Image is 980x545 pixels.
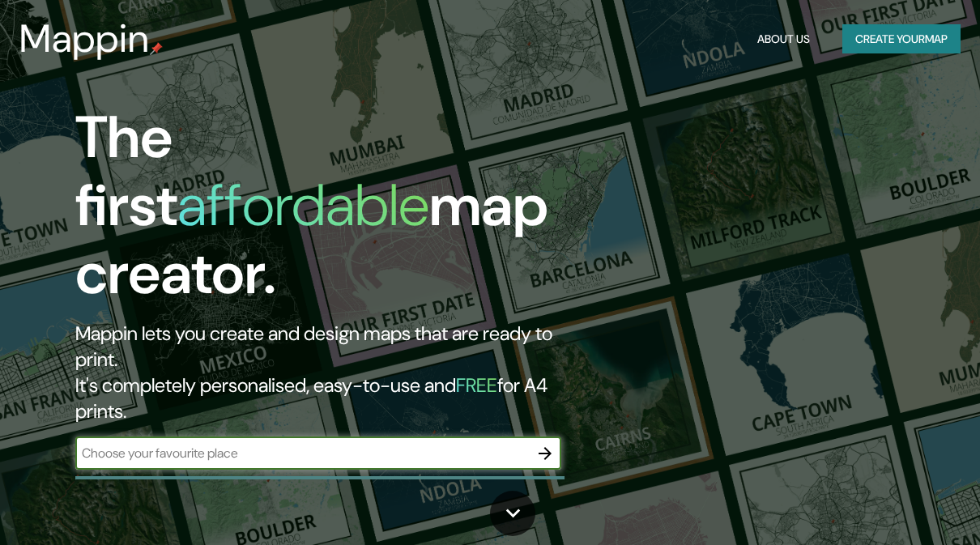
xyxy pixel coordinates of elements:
h2: Mappin lets you create and design maps that are ready to print. It's completely personalised, eas... [75,321,565,424]
h5: FREE [456,373,497,398]
h1: affordable [177,168,429,243]
button: About Us [751,24,816,54]
h3: Mappin [19,16,150,62]
h1: The first map creator. [75,104,565,321]
input: Choose your favourite place [75,444,529,462]
img: mappin-pin [150,42,163,55]
button: Create yourmap [842,24,961,54]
